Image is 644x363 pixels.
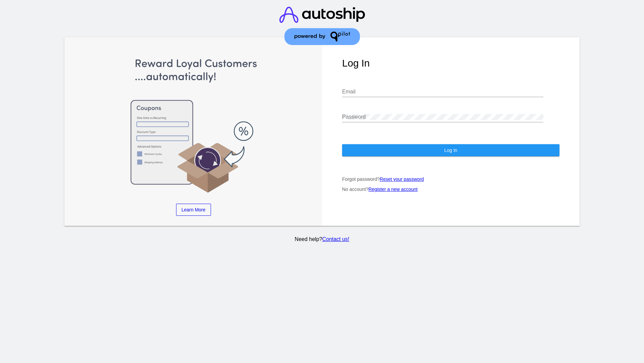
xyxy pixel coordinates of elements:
[444,148,457,153] span: Log In
[342,57,559,69] h1: Log In
[342,89,543,95] input: Email
[63,236,581,242] p: Need help?
[380,176,424,182] a: Reset your password
[369,187,418,192] a: Register a new account
[342,187,559,192] p: No account?
[181,207,206,212] span: Learn More
[85,57,302,194] img: Apply Coupons Automatically to Scheduled Orders with QPilot
[342,176,559,182] p: Forgot password?
[176,204,211,216] a: Learn More
[342,144,559,156] button: Log In
[322,236,349,242] a: Contact us!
